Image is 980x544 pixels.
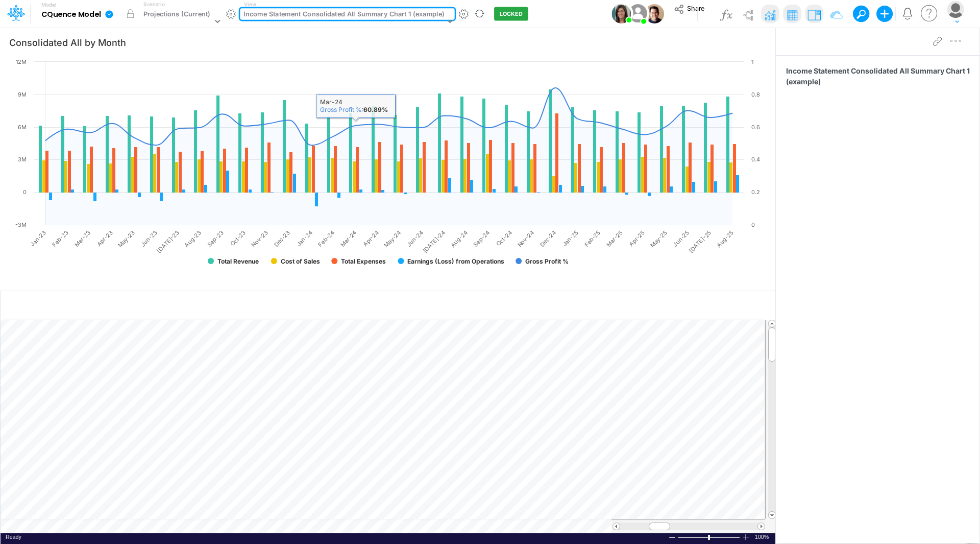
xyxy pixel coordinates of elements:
text: 0.4 [751,156,760,163]
text: Aug-24 [449,229,469,249]
a: Notifications [901,8,913,19]
text: Total Revenue [217,257,259,265]
img: User Image Icon [645,4,664,23]
text: Mar-24 [339,229,358,248]
label: Scenario [143,1,164,8]
text: Dec-24 [538,229,557,248]
text: Cost of Sales [281,257,320,265]
label: Model [41,2,57,8]
text: Jan-23 [29,229,48,248]
text: Feb-25 [583,229,602,248]
text: Feb-23 [51,229,69,248]
text: 0 [751,221,755,228]
text: -3M [15,221,27,228]
text: Earnings (Loss) from Operations [407,257,504,265]
text: 0.8 [751,91,760,98]
span: Share [687,4,704,12]
text: 6M [18,124,27,131]
text: Nov-23 [250,229,269,248]
text: 12M [16,58,27,65]
text: May-24 [383,229,403,249]
text: 0 [23,188,27,196]
b: CQuence Model [41,10,101,19]
input: Type a title here [9,32,666,53]
text: Total Expenses [341,257,386,265]
text: Oct-23 [229,229,247,247]
text: May-25 [649,229,669,249]
text: Oct-24 [495,229,513,247]
text: Feb-24 [317,229,336,248]
button: LOCKED [494,7,528,21]
text: Sep-24 [472,229,491,248]
text: Apr-23 [95,229,114,248]
text: 3M [18,156,27,163]
span: Income Statement Consolidated All Summary Chart 1 (example) [786,65,973,87]
div: Zoom [708,535,710,540]
button: Share [669,1,710,27]
text: Nov-24 [516,229,535,248]
div: Zoom level [755,533,770,541]
div: Projections (Current) [143,9,210,21]
text: Jun-23 [139,229,158,248]
label: View [244,1,256,8]
span: 100% [755,533,770,541]
text: [DATE]-25 [688,229,713,254]
text: Mar-25 [605,229,624,248]
text: Jan-24 [295,229,314,248]
div: Zoom Out [668,534,676,541]
img: User Image Icon [626,2,649,25]
text: 0.2 [751,188,760,196]
text: Apr-25 [627,229,646,248]
div: In Ready mode [6,533,21,541]
text: [DATE]-23 [156,229,181,254]
img: User Image Icon [611,4,631,23]
text: Apr-24 [361,229,380,248]
div: Income Statement Consolidated All Summary Chart 1 (example) [243,9,444,21]
text: Gross Profit % [525,257,569,265]
text: Mar-23 [73,229,92,248]
input: Type a title here [9,296,553,317]
text: Aug-25 [715,229,735,249]
text: 0.6 [751,124,760,131]
div: Zoom In [742,533,750,541]
text: Jan-25 [561,229,580,248]
text: May-23 [116,229,136,249]
text: Aug-23 [183,229,203,249]
span: Ready [6,534,21,540]
text: 9M [18,91,27,98]
text: [DATE]-24 [422,229,447,254]
div: Zoom [678,533,742,541]
text: 1 [751,58,753,65]
text: Dec-23 [273,229,291,248]
text: Jun-25 [672,229,691,248]
text: Jun-24 [405,229,424,248]
iframe: FastComments [786,95,979,236]
text: Sep-23 [206,229,225,248]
